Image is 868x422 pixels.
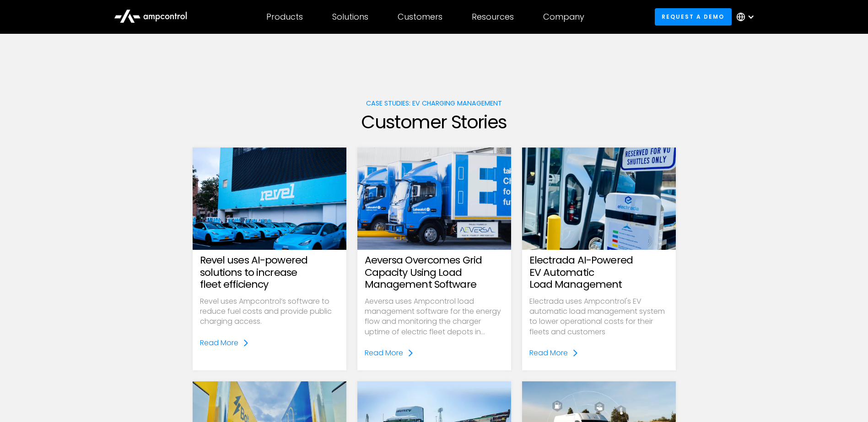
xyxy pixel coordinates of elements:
[472,12,514,22] div: Resources
[193,100,676,107] h1: Case Studies: EV charging management
[266,12,303,22] div: Products
[193,111,676,133] h2: Customer Stories
[655,8,732,25] a: Request a demo
[529,254,669,290] h3: Electrada AI-Powered EV Automatic Load Management
[365,348,414,358] a: Read More
[200,338,238,348] div: Read More
[200,338,249,348] a: Read More
[332,12,368,22] div: Solutions
[365,254,504,290] h3: Aeversa Overcomes Grid Capacity Using Load Management Software
[365,296,504,338] p: Aeversa uses Ampcontrol load management software for the energy flow and monitoring the charger u...
[529,348,568,358] div: Read More
[200,296,339,327] p: Revel uses Ampcontrol’s software to reduce fuel costs and provide public charging access.
[398,12,442,22] div: Customers
[543,12,584,22] div: Company
[529,348,579,358] a: Read More
[200,254,339,290] h3: Revel uses AI-powered solutions to increase fleet efficiency
[365,348,403,358] div: Read More
[529,296,669,338] p: Electrada uses Ampcontrol's EV automatic load management system to lower operational costs for th...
